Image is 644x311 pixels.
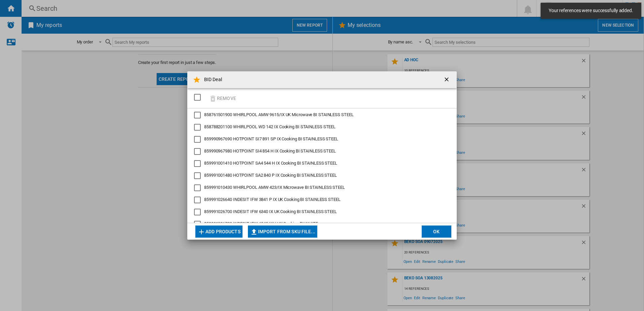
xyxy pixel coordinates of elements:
span: 859991001410 HOTPOINT SA4 544 H IX Cooking BI STAINLESS STEEL [204,161,337,166]
span: 858761501900 WHIRLPOOL AMW 9615/IX UK Microwave BI STAINLESS STEEL [204,112,353,117]
md-checkbox: 859990967690 HOTPOINT SI7 891 SP IX Cooking BI STAINLESS STEEL [194,136,445,143]
md-checkbox: 858788201100 WHIRLPOOL WD 142 IX Cooking BI STAINLESS STEEL [194,124,445,131]
md-checkbox: 859990967980 HOTPOINT SI4 854 H IX Cooking BI STAINLESS STEEL [194,148,445,155]
md-checkbox: 859991010430 WHIRLPOOL AMW 423/IX Microwave BI STAINLESS STEEL [194,184,445,191]
md-checkbox: 859991026720 INDESIT IFW 6340 WH UK Cooking BI WHITE [194,221,445,228]
span: 859991001480 HOTPOINT SA2 840 P IX Cooking BI STAINLESS STEEL [204,173,337,178]
ng-md-icon: getI18NText('BUTTONS.CLOSE_DIALOG') [443,76,451,84]
button: getI18NText('BUTTONS.CLOSE_DIALOG') [441,73,454,87]
span: 859991026640 INDESIT IFW 3841 P IX UK Cooking BI STAINLESS STEEL [204,197,341,202]
md-checkbox: 859991026640 INDESIT IFW 3841 P IX UK Cooking BI STAINLESS STEEL [194,197,445,203]
md-checkbox: 858761501900 WHIRLPOOL AMW 9615/IX UK Microwave BI STAINLESS STEEL [194,112,445,118]
span: Your references were successfully added. [547,7,635,14]
md-checkbox: 859991026700 INDESIT IFW 6340 IX UK Cooking BI STAINLESS STEEL [194,209,445,215]
md-checkbox: SELECTIONS.EDITION_POPUP.SELECT_DESELECT [194,92,204,103]
button: Add products [195,226,243,238]
span: 859990967690 HOTPOINT SI7 891 SP IX Cooking BI STAINLESS STEEL [204,136,338,141]
button: Remove [207,90,238,106]
md-checkbox: 859991001480 HOTPOINT SA2 840 P IX Cooking BI STAINLESS STEEL [194,172,445,179]
md-checkbox: 859991001410 HOTPOINT SA4 544 H IX Cooking BI STAINLESS STEEL [194,160,445,167]
span: 859991010430 WHIRLPOOL AMW 423/IX Microwave BI STAINLESS STEEL [204,185,345,190]
span: 858788201100 WHIRLPOOL WD 142 IX Cooking BI STAINLESS STEEL [204,124,335,129]
span: 859991026720 INDESIT IFW 6340 WH UK Cooking BI WHITE [204,221,318,226]
h4: BID Deal [201,76,222,83]
button: Import from SKU file... [248,226,317,238]
span: 859991026700 INDESIT IFW 6340 IX UK Cooking BI STAINLESS STEEL [204,209,337,214]
button: OK [422,226,451,238]
span: 859990967980 HOTPOINT SI4 854 H IX Cooking BI STAINLESS STEEL [204,148,336,153]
